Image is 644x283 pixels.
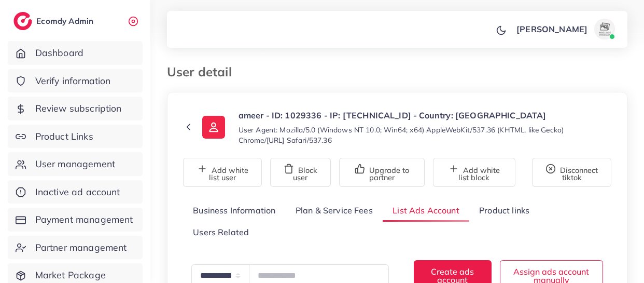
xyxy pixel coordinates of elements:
a: Partner management [8,236,143,260]
span: User management [35,157,115,171]
a: Product Links [8,125,143,149]
span: Partner management [35,241,127,254]
a: Business Information [183,199,286,222]
p: [PERSON_NAME] [516,23,587,35]
p: ameer - ID: 1029336 - IP: [TECHNICAL_ID] - Country: [GEOGRAPHIC_DATA] [239,109,611,122]
button: Add white list user [183,158,262,187]
span: Review subscription [35,102,122,115]
a: Inactive ad account [8,180,143,204]
a: Dashboard [8,41,143,65]
span: Inactive ad account [35,185,120,199]
span: Market Package [35,268,106,282]
a: Plan & Service Fees [286,199,383,222]
a: User management [8,152,143,176]
button: Block user [270,158,331,187]
a: Review subscription [8,97,143,120]
h2: Ecomdy Admin [36,16,96,26]
a: Product links [469,199,539,222]
span: Verify information [35,74,111,88]
a: Verify information [8,69,143,93]
h3: User detail [167,64,240,79]
button: Disconnect tiktok [532,158,611,187]
a: Payment management [8,208,143,232]
span: Payment management [35,213,133,226]
span: Product Links [35,130,93,143]
img: ic-user-info.36bf1079.svg [202,116,225,139]
img: logo [13,12,32,30]
a: Users Related [183,222,259,244]
a: logoEcomdy Admin [13,12,96,30]
small: User Agent: Mozilla/5.0 (Windows NT 10.0; Win64; x64) AppleWebKit/537.36 (KHTML, like Gecko) Chro... [239,125,611,145]
img: avatar [594,19,615,39]
button: Add white list block [433,158,515,187]
a: [PERSON_NAME]avatar [511,19,619,39]
span: Dashboard [35,46,83,60]
a: List Ads Account [383,199,469,222]
button: Upgrade to partner [339,158,425,187]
